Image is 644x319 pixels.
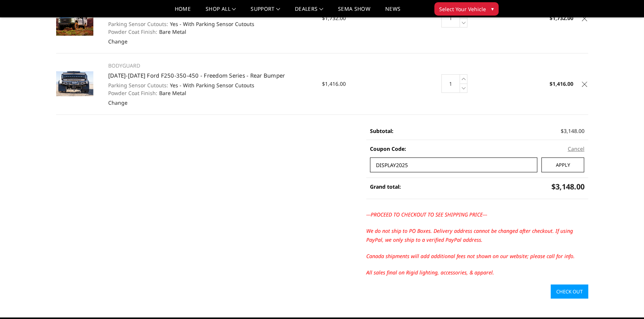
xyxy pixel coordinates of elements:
[550,14,573,22] strong: $1,732.00
[338,6,370,17] a: SEMA Show
[108,72,285,79] a: [DATE]-[DATE] Ford F250-350-450 - Freedom Series - Rear Bumper
[370,127,393,134] strong: Subtotal:
[551,182,585,192] span: $3,148.00
[56,1,93,36] img: 2023-2025 Ford F250-350 - Freedom Series - Base Front Bumper (non-winch)
[607,283,644,319] iframe: Chat Widget
[491,5,494,13] span: ▾
[108,99,128,106] a: Change
[108,61,314,70] p: BODYGUARD
[108,81,168,89] dt: Parking Sensor Cutouts:
[206,6,236,17] a: shop all
[108,20,168,28] dt: Parking Sensor Cutouts:
[385,6,400,17] a: News
[108,89,157,97] dt: Powder Coat Finish:
[551,284,588,299] a: Check out
[370,157,537,172] input: Enter your coupon code
[108,20,314,28] dd: Yes - With Parking Sensor Cutouts
[322,14,346,22] span: $1,732.00
[366,252,588,261] p: Canada shipments will add additional fees not shown on our website; please call for info.
[108,38,128,45] a: Change
[366,268,588,277] p: All sales final on Rigid lighting, accessories, & apparel.
[108,81,314,89] dd: Yes - With Parking Sensor Cutouts
[550,80,573,87] strong: $1,416.00
[56,71,93,96] img: 2023-2025 Ford F250-350-450 - Freedom Series - Rear Bumper
[541,157,584,172] input: Apply
[561,127,585,134] span: $3,148.00
[251,6,280,17] a: Support
[108,28,314,36] dd: Bare Metal
[434,2,499,16] button: Select Your Vehicle
[568,145,585,153] button: Cancel
[439,5,486,13] span: Select Your Vehicle
[108,89,314,97] dd: Bare Metal
[366,210,588,219] p: ---PROCEED TO CHECKOUT TO SEE SHIPPING PRICE---
[322,80,346,87] span: $1,416.00
[370,145,406,152] strong: Coupon Code:
[108,28,157,36] dt: Powder Coat Finish:
[370,183,401,190] strong: Grand total:
[295,6,323,17] a: Dealers
[175,6,191,17] a: Home
[366,227,588,244] p: We do not ship to PO Boxes. Delivery address cannot be changed after checkout. If using PayPal, w...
